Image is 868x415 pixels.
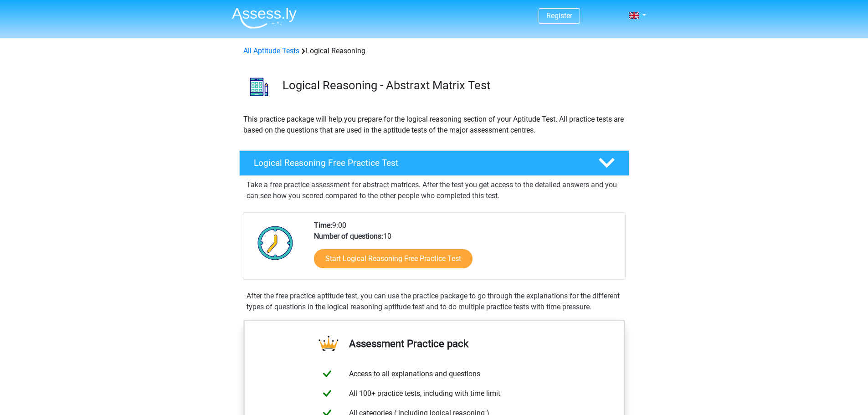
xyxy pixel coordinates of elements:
a: All Aptitude Tests [243,46,299,55]
p: This practice package will help you prepare for the logical reasoning section of your Aptitude Te... [243,114,625,136]
b: Time: [314,221,332,230]
p: Take a free practice assessment for abstract matrices. After the test you get access to the detai... [247,179,622,201]
div: After the free practice aptitude test, you can use the practice package to go through the explana... [243,291,626,313]
img: logical reasoning [240,67,278,106]
img: Assessly [232,7,297,29]
a: Register [546,11,572,20]
div: Logical Reasoning [240,46,629,56]
h4: Logical Reasoning Free Practice Test [254,158,584,168]
div: 9:00 10 [307,220,625,279]
h3: Logical Reasoning - Abstraxt Matrix Test [282,78,622,92]
img: Clock [252,220,298,266]
a: Logical Reasoning Free Practice Test [236,150,633,176]
b: Number of questions: [314,232,383,241]
a: Start Logical Reasoning Free Practice Test [314,249,473,268]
